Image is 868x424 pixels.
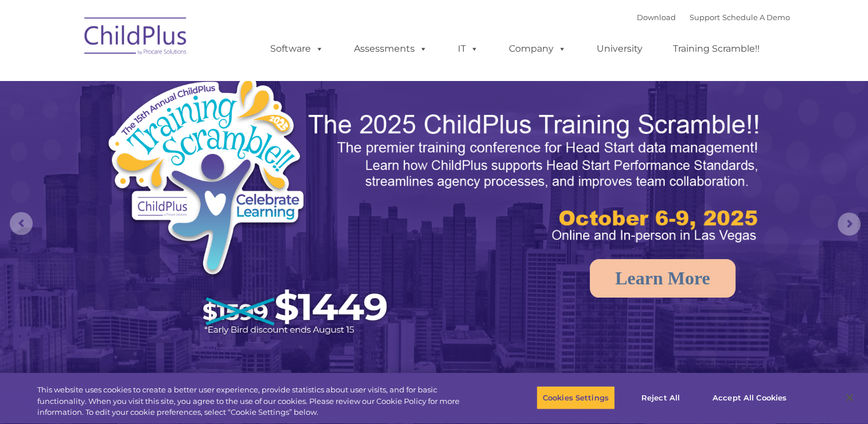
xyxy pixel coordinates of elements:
[159,123,208,132] span: Phone number
[497,37,578,60] a: Company
[690,13,720,22] a: Support
[706,386,793,410] button: Accept All Cookies
[536,386,615,410] button: Cookies Settings
[37,384,477,418] div: This website uses cookies to create a better user experience, provide statistics about user visit...
[342,37,439,60] a: Assessments
[446,37,490,60] a: IT
[637,13,676,22] a: Download
[259,37,335,60] a: Software
[585,37,654,60] a: University
[661,37,771,60] a: Training Scramble!!
[637,13,790,22] font: |
[722,13,790,22] a: Schedule A Demo
[159,76,194,84] span: Last name
[590,259,735,298] a: Learn More
[79,9,193,67] img: ChildPlus by Procare Solutions
[837,385,862,410] button: Close
[625,386,696,410] button: Reject All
